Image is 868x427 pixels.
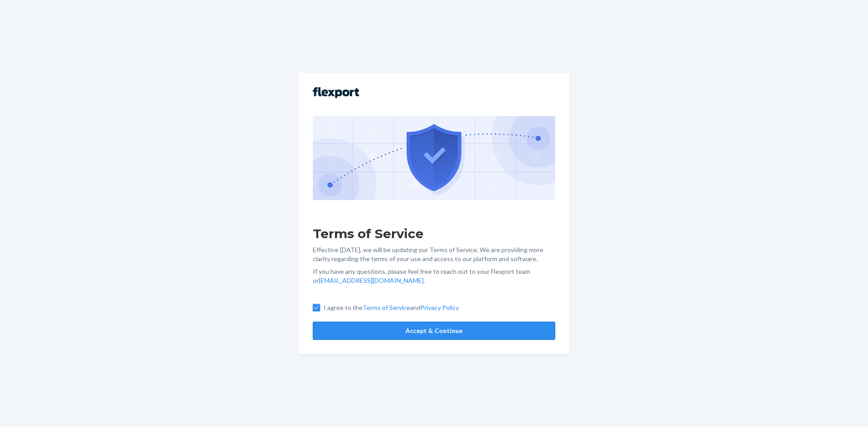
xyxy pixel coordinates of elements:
[313,322,555,340] button: Accept & Continue
[313,304,320,311] input: I agree to theTerms of ServiceandPrivacy Policy
[313,225,555,242] h1: Terms of Service
[324,303,459,312] p: I agree to the and
[313,267,555,285] p: If you have any questions, please feel free to reach out to your Flexport team or .
[319,277,424,284] a: [EMAIL_ADDRESS][DOMAIN_NAME]
[313,87,359,98] img: Flexport logo
[363,304,410,311] a: Terms of Service
[313,245,555,263] p: Effective [DATE], we will be updating our Terms of Service. We are providing more clarity regardi...
[313,116,555,200] img: GDPR Compliance
[420,304,459,311] a: Privacy Policy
